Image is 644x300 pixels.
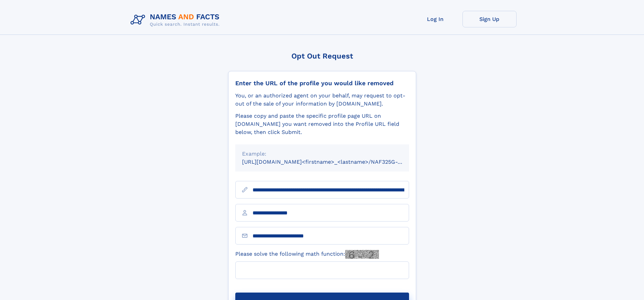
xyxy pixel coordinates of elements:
img: Logo Names and Facts [128,11,225,29]
div: Please copy and paste the specific profile page URL on [DOMAIN_NAME] you want removed into the Pr... [235,112,409,136]
a: Sign Up [462,11,517,27]
div: Opt Out Request [228,52,416,60]
a: Log In [408,11,462,27]
div: Enter the URL of the profile you would like removed [235,79,409,87]
div: Example: [242,150,402,158]
small: [URL][DOMAIN_NAME]<firstname>_<lastname>/NAF325G-xxxxxxxx [242,159,422,165]
label: Please solve the following math function: [235,250,379,259]
div: You, or an authorized agent on your behalf, may request to opt-out of the sale of your informatio... [235,92,409,108]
